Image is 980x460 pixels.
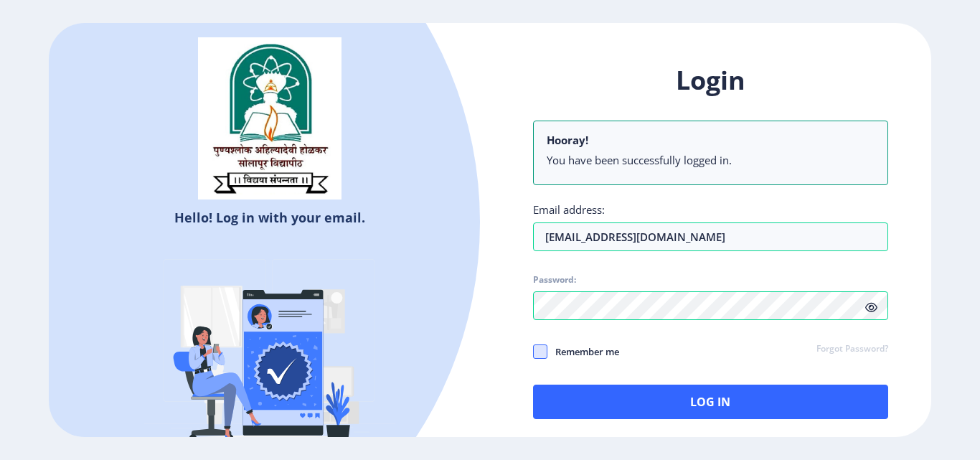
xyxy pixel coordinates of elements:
input: Email address [533,222,888,251]
label: Password: [533,274,576,286]
label: Email address: [533,202,605,217]
h1: Login [533,63,888,98]
b: Hooray! [547,133,588,147]
li: You have been successfully logged in. [547,153,875,167]
span: Remember me [547,343,619,360]
a: Forgot Password? [816,343,888,356]
img: sulogo.png [198,37,341,200]
button: Log In [533,385,888,419]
